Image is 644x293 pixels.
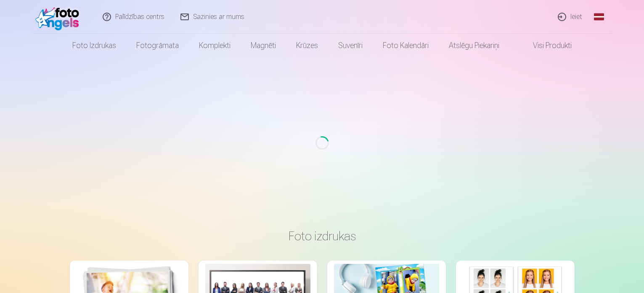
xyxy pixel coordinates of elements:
h3: Foto izdrukas [77,228,568,244]
a: Magnēti [241,34,286,57]
a: Atslēgu piekariņi [439,34,509,57]
a: Foto izdrukas [62,34,126,57]
a: Krūzes [286,34,328,57]
a: Visi produkti [509,34,582,57]
a: Foto kalendāri [373,34,439,57]
a: Fotogrāmata [126,34,189,57]
a: Komplekti [189,34,241,57]
img: /fa1 [35,3,84,30]
a: Suvenīri [328,34,373,57]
